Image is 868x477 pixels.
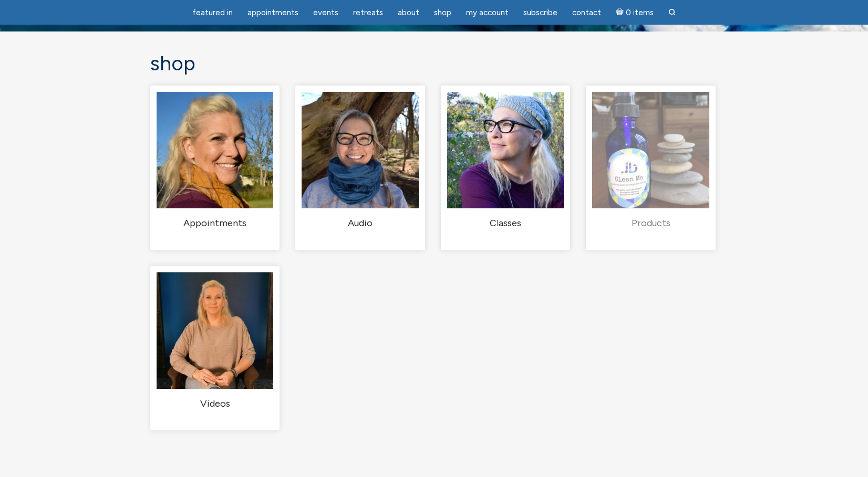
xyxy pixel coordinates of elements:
a: Appointments [241,3,305,23]
a: Visit product category Audio [302,92,418,230]
img: Products [592,92,709,208]
h2: Videos [157,398,273,410]
img: Classes [447,92,564,208]
a: Retreats [347,3,389,23]
h2: Audio [302,217,418,230]
img: Audio [302,92,418,208]
a: About [391,3,426,23]
span: 0 items [626,9,654,17]
a: Visit product category Classes [447,92,564,230]
a: Events [307,3,345,23]
span: My Account [466,8,509,17]
a: Subscribe [517,3,564,23]
img: Appointments [157,92,273,208]
img: Videos [157,272,273,389]
span: About [398,8,419,17]
a: My Account [460,3,515,23]
h2: Classes [447,217,564,230]
span: featured in [192,8,233,17]
h1: Shop [150,52,718,75]
a: Visit product category Products [592,92,709,230]
h2: Products [592,217,709,230]
h2: Appointments [157,217,273,230]
a: featured in [186,3,239,23]
span: Shop [434,8,451,17]
i: Cart [616,8,626,17]
span: Subscribe [523,8,557,17]
span: Events [313,8,338,17]
a: Contact [566,3,607,23]
a: Visit product category Videos [157,272,273,410]
a: Visit product category Appointments [157,92,273,230]
span: Retreats [353,8,383,17]
a: Cart0 items [609,2,660,23]
span: Appointments [247,8,298,17]
a: Shop [428,3,458,23]
span: Contact [572,8,601,17]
